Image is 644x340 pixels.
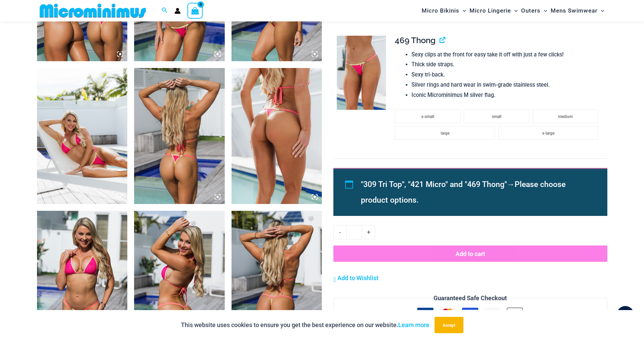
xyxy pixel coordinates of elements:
li: → [361,177,592,208]
li: large [395,126,495,140]
img: Bubble Mesh Highlight Pink 309 Top 469 Thong [37,68,128,204]
span: Micro Lingerie [470,2,511,19]
span: Menu Toggle [459,2,466,19]
button: Add to cart [333,245,607,262]
a: Learn more [398,321,429,328]
span: "309 Tri Top", "421 Micro" and "469 Thong" [361,180,507,189]
img: MM SHOP LOGO FLAT [37,3,149,18]
span: x-large [542,131,554,136]
span: Menu Toggle [597,2,604,19]
span: Please choose product options. [361,180,566,205]
li: Thick side straps. [411,60,602,70]
span: Micro Bikinis [422,2,459,19]
span: Outers [521,2,540,19]
span: Mens Swimwear [551,2,597,19]
span: small [492,114,501,119]
a: Mens SwimwearMenu ToggleMenu Toggle [549,2,606,19]
a: Micro BikinisMenu ToggleMenu Toggle [420,2,468,19]
li: small [464,109,529,123]
legend: Guaranteed Safe Checkout [431,293,510,303]
span: Menu Toggle [540,2,547,19]
a: View Shopping Cart, empty [187,3,203,18]
li: medium [533,109,598,123]
input: Product quantity [346,225,362,239]
img: Bubble Mesh Highlight Pink 469 Thong [337,36,386,110]
li: Sexy tri-back. [411,70,602,80]
li: Sexy clips at the front for easy take it off with just a few clicks! [411,50,602,60]
a: + [362,225,375,239]
img: Bubble Mesh Highlight Pink 309 Top 469 Thong [134,68,225,204]
span: large [441,131,449,136]
span: medium [558,114,573,119]
li: Silver rings and hard wear in swim-grade stainless steel. [411,80,602,90]
span: 469 Thong [395,35,436,45]
a: - [333,225,346,239]
a: Search icon link [162,6,168,15]
li: x-large [498,126,598,140]
li: Iconic Microminimus M silver flag. [411,90,602,100]
a: Add to Wishlist [333,273,379,283]
a: Micro LingerieMenu ToggleMenu Toggle [468,2,519,19]
span: x-small [421,114,434,119]
a: Account icon link [174,8,181,14]
span: Add to Wishlist [337,274,379,282]
li: x-small [395,109,460,123]
span: Menu Toggle [511,2,518,19]
p: This website uses cookies to ensure you get the best experience on our website. [181,320,429,330]
img: Bubble Mesh Highlight Pink 469 Thong [232,68,322,204]
button: Accept [435,317,463,333]
nav: Site Navigation [419,1,607,20]
a: OutersMenu ToggleMenu Toggle [519,2,549,19]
